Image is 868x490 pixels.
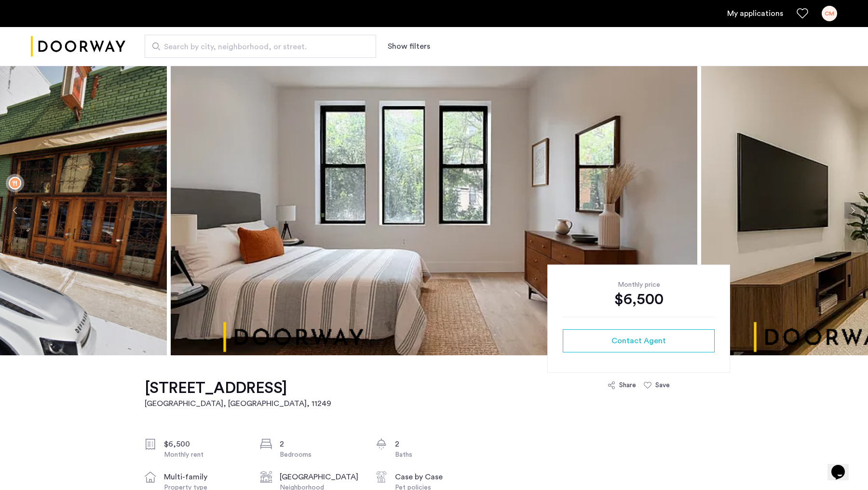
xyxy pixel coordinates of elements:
[31,28,125,65] img: logo
[395,471,476,483] div: Case by Case
[145,35,376,58] input: Apartment Search
[563,280,715,290] div: Monthly price
[280,471,361,483] div: [GEOGRAPHIC_DATA]
[822,6,837,21] div: CM
[164,438,245,450] div: $6,500
[31,28,125,65] a: Cazamio logo
[655,380,670,390] div: Save
[563,329,715,352] button: button
[727,8,783,19] a: My application
[844,202,861,219] button: Next apartment
[171,66,697,355] img: apartment
[827,451,858,480] iframe: chat widget
[145,398,331,409] h2: [GEOGRAPHIC_DATA], [GEOGRAPHIC_DATA] , 11249
[611,335,666,347] span: Contact Agent
[145,378,331,398] h1: [STREET_ADDRESS]
[7,202,24,219] button: Previous apartment
[395,450,476,460] div: Baths
[164,471,245,483] div: multi-family
[280,438,361,450] div: 2
[388,41,430,52] button: Show or hide filters
[164,41,349,53] span: Search by city, neighborhood, or street.
[797,8,808,19] a: Favorites
[619,380,636,390] div: Share
[145,378,331,409] a: [STREET_ADDRESS][GEOGRAPHIC_DATA], [GEOGRAPHIC_DATA], 11249
[164,450,245,460] div: Monthly rent
[395,438,476,450] div: 2
[280,450,361,460] div: Bedrooms
[563,290,715,309] div: $6,500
